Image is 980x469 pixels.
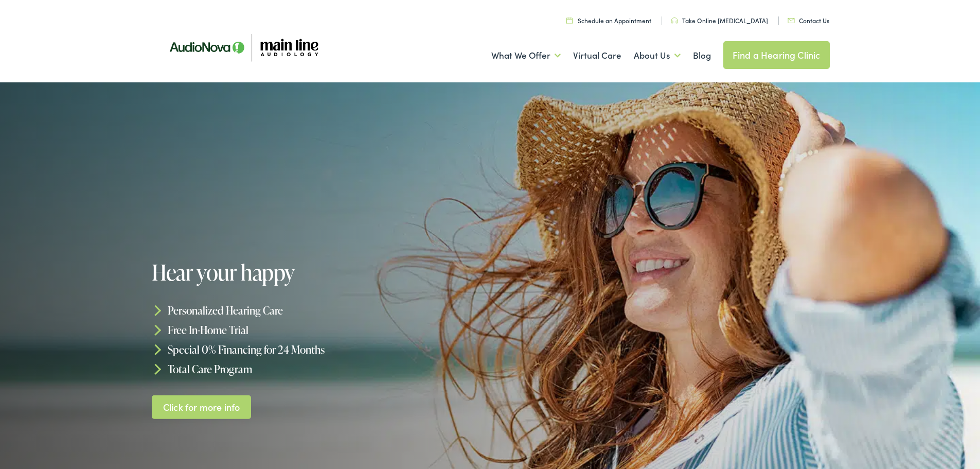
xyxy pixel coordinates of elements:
img: utility icon [788,18,795,23]
a: Find a Hearing Clinic [723,41,830,69]
a: Blog [693,37,711,75]
li: Free In-Home Trial [152,320,495,340]
a: Click for more info [152,395,251,419]
a: Virtual Care [573,37,621,75]
li: Special 0% Financing for 24 Months [152,340,495,359]
a: Schedule an Appointment [566,16,651,25]
a: Take Online [MEDICAL_DATA] [671,16,768,25]
a: About Us [634,37,681,75]
li: Personalized Hearing Care [152,301,495,320]
img: utility icon [671,18,678,24]
a: What We Offer [491,37,561,75]
h1: Hear your happy [152,260,495,284]
li: Total Care Program [152,359,495,378]
img: utility icon [566,17,573,24]
a: Contact Us [788,16,829,25]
